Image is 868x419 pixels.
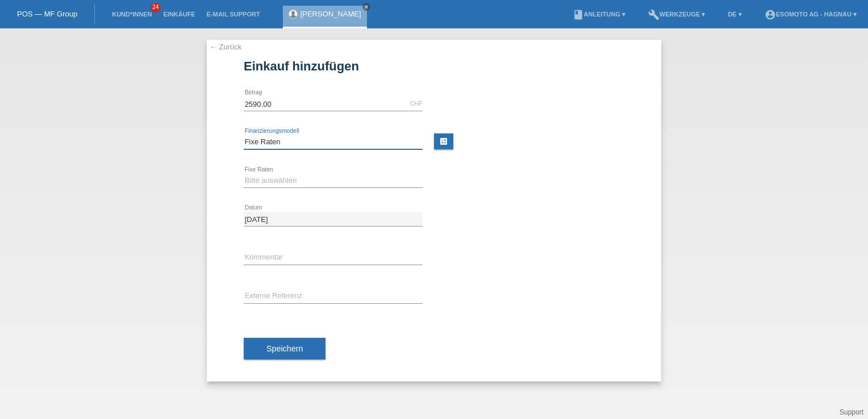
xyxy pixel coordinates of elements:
i: close [364,4,369,10]
div: CHF [410,100,423,107]
a: POS — MF Group [17,10,77,18]
span: Speichern [266,344,303,353]
a: Kund*innen [106,11,157,18]
i: book [573,9,584,20]
i: account_circle [765,9,776,20]
a: DE ▾ [722,11,747,18]
a: E-Mail Support [201,11,266,18]
span: 24 [151,3,161,12]
h1: Einkauf hinzufügen [244,59,624,73]
a: bookAnleitung ▾ [567,11,631,18]
a: calculate [434,133,453,149]
a: buildWerkzeuge ▾ [642,11,711,18]
a: ← Zurück [210,43,241,51]
a: account_circleEsomoto AG - Hagnau ▾ [759,11,862,18]
a: close [362,3,370,11]
a: Einkäufe [157,11,201,18]
a: [PERSON_NAME] [301,10,361,18]
i: build [648,9,660,20]
a: Support [840,408,863,416]
button: Speichern [244,338,325,359]
i: calculate [439,137,448,146]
